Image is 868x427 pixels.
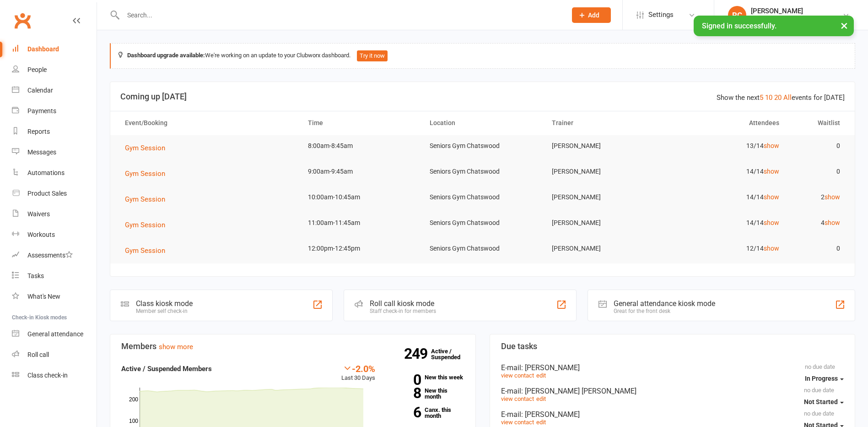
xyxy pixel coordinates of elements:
a: view contact [501,395,534,402]
div: People [27,66,47,73]
td: [PERSON_NAME] [544,135,665,157]
div: -2.0% [341,363,375,373]
div: Class check-in [27,372,68,379]
td: Seniors Gym Chatswood [421,186,543,208]
th: Waitlist [787,111,848,135]
th: Event/Booking [117,111,300,135]
a: Clubworx [11,9,34,32]
td: 12/14 [665,238,787,259]
a: People [12,60,97,80]
div: Calendar [27,87,53,94]
span: Gym Session [125,144,165,152]
td: [PERSON_NAME] [544,212,665,234]
a: All [783,93,792,102]
td: 9:00am-9:45am [300,161,421,182]
div: Last 30 Days [341,363,375,383]
a: view contact [501,419,534,426]
span: Settings [648,5,674,25]
div: Reports [27,128,50,135]
a: Waivers [12,204,97,224]
a: Product Sales [12,183,97,204]
td: 11:00am-11:45am [300,212,421,234]
span: Gym Session [125,195,165,203]
div: Show the next events for [DATE] [717,92,845,103]
td: 10:00am-10:45am [300,186,421,208]
a: edit [536,395,546,402]
a: show [764,168,779,175]
span: Gym Session [125,221,165,229]
button: Gym Session [125,245,172,256]
div: Product Sales [27,190,67,197]
div: Roll call kiosk mode [370,299,436,308]
span: In Progress [805,375,838,382]
td: 4 [787,212,848,234]
button: In Progress [805,370,844,387]
td: 14/14 [665,186,787,208]
span: Not Started [804,398,838,405]
div: Payments [27,107,56,115]
div: Messages [27,148,56,156]
td: [PERSON_NAME] [544,238,665,259]
a: edit [536,419,546,426]
td: [PERSON_NAME] [544,186,665,208]
button: Gym Session [125,219,172,230]
td: 0 [787,135,848,157]
span: : [PERSON_NAME] [PERSON_NAME] [521,387,636,395]
a: Payments [12,101,97,121]
a: Roll call [12,345,97,365]
th: Time [300,111,421,135]
a: Messages [12,142,97,163]
div: General attendance kiosk mode [614,299,715,308]
button: Not Started [804,394,844,410]
button: Gym Session [125,142,172,153]
div: Workouts [27,231,55,238]
td: [PERSON_NAME] [544,161,665,182]
a: Class kiosk mode [12,365,97,386]
div: E-mail [501,410,844,419]
div: What's New [27,293,60,300]
a: Calendar [12,80,97,101]
td: Seniors Gym Chatswood [421,135,543,157]
a: show [825,193,840,201]
a: Tasks [12,266,97,286]
a: show [764,142,779,149]
a: Reports [12,121,97,142]
span: : [PERSON_NAME] [521,410,580,419]
a: show [764,193,779,201]
a: edit [536,372,546,379]
div: RC [728,6,746,24]
td: 2 [787,186,848,208]
div: Class kiosk mode [136,299,193,308]
td: 12:00pm-12:45pm [300,238,421,259]
strong: 8 [389,386,421,400]
a: Workouts [12,224,97,245]
button: Gym Session [125,194,172,205]
a: 249Active / Suspended [431,341,471,367]
div: Automations [27,169,65,176]
td: 8:00am-8:45am [300,135,421,157]
h3: Coming up [DATE] [120,92,845,101]
a: show [764,245,779,252]
a: 0New this week [389,374,464,380]
td: Seniors Gym Chatswood [421,212,543,234]
a: Assessments [12,245,97,266]
h3: Members [121,342,464,351]
span: Gym Session [125,246,165,255]
th: Trainer [544,111,665,135]
td: 0 [787,161,848,182]
a: view contact [501,372,534,379]
button: Try it now [357,50,388,61]
div: Tasks [27,272,44,279]
a: 8New this month [389,388,464,400]
th: Location [421,111,543,135]
div: Great for the front desk [614,308,715,314]
td: Seniors Gym Chatswood [421,161,543,182]
div: E-mail [501,363,844,372]
span: Gym Session [125,170,165,178]
a: show [825,219,840,226]
h3: Due tasks [501,342,844,351]
div: Waivers [27,210,50,218]
div: Assessments [27,252,73,259]
span: : [PERSON_NAME] [521,363,580,372]
input: Search... [120,9,560,22]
